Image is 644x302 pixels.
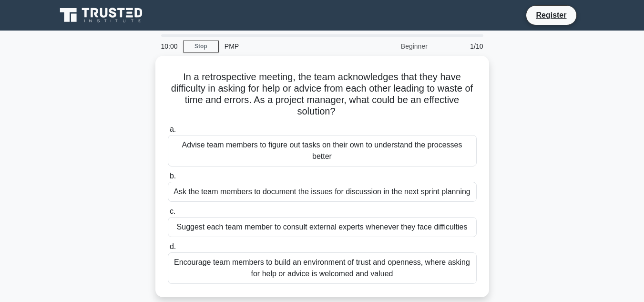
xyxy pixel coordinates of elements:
div: Advise team members to figure out tasks on their own to understand the processes better [168,135,477,167]
a: Stop [183,41,219,52]
a: Register [530,9,572,21]
span: c. [170,207,175,215]
div: Beginner [350,37,433,56]
div: Suggest each team member to consult external experts whenever they face difficulties [168,217,477,237]
div: 1/10 [433,37,489,56]
div: 10:00 [155,37,183,56]
h5: In a retrospective meeting, the team acknowledges that they have difficulty in asking for help or... [167,71,478,118]
span: b. [170,172,176,180]
div: PMP [219,37,350,56]
div: Ask the team members to document the issues for discussion in the next sprint planning [168,182,477,202]
span: d. [170,242,176,250]
span: a. [170,125,176,133]
div: Encourage team members to build an environment of trust and openness, where asking for help or ad... [168,252,477,284]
